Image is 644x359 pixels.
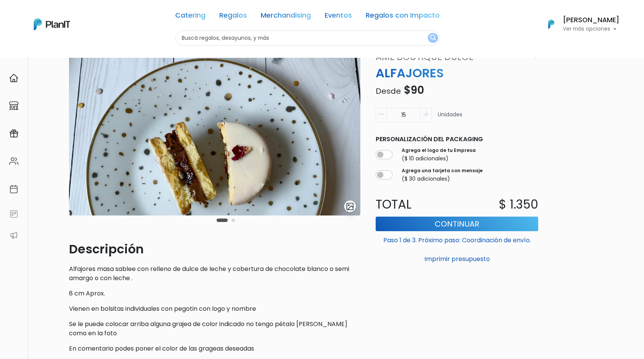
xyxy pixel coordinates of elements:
p: Paso 1 de 3. Próximo paso: Coordinación de envío. [376,233,538,245]
p: En comentario podes poner el color de las grageas deseadas [69,344,360,353]
p: $ 1.350 [499,195,538,214]
img: partners-52edf745621dab592f3b2c58e3bca9d71375a7ef29c3b500c9f145b62cc070d4.svg [9,231,18,240]
a: Regalos con Impacto [366,12,440,21]
p: Unidades [438,111,462,126]
img: WhatsApp_Image_2025-10-06_at_13.51.23__1_.jpeg [69,50,360,215]
img: people-662611757002400ad9ed0e3c099ab2801c6687ba6c219adb57efc949bc21e19d.svg [9,157,18,166]
p: ($ 10 adicionales) [402,155,476,163]
h6: [PERSON_NAME] [563,17,619,24]
label: Agrega el logo de tu Empresa [402,147,476,154]
img: marketplace-4ceaa7011d94191e9ded77b95e3339b90024bf715f7c57f8cf31f2d8c509eaba.svg [9,101,18,110]
img: gallery-light [346,202,355,211]
img: calendar-87d922413cdce8b2cf7b7f5f62616a5cf9e4887200fb71536465627b3292af00.svg [9,184,18,194]
img: search_button-432b6d5273f82d61273b3651a40e1bd1b912527efae98b1b7a1b2c0702e16a8d.svg [430,34,436,42]
button: Carousel Page 1 (Current Slide) [217,219,228,222]
div: ¿Necesitás ayuda? [39,7,110,22]
button: Continuar [376,217,538,231]
p: Total [371,195,457,214]
img: PlanIt Logo [543,16,560,33]
p: ($ 30 adicionales) [402,175,483,183]
p: 8 cm Aprox. [69,289,360,298]
p: Alfajores masa sablee con relleno de dulce de leche y cobertura de chocolate blanco o semi amargo... [69,264,360,283]
img: home-e721727adea9d79c4d83392d1f703f7f8bce08238fde08b1acbfd93340b81755.svg [9,73,18,83]
img: feedback-78b5a0c8f98aac82b08bfc38622c3050aee476f2c9584af64705fc4e61158814.svg [9,209,18,219]
a: Catering [175,12,205,21]
p: Se le puede colocar arriba alguna grajea de color indicado no tengo pétalo [PERSON_NAME] como en ... [69,320,360,338]
a: Regalos [219,12,247,21]
button: PlanIt Logo [PERSON_NAME] Ver más opciones [538,14,619,34]
label: Agrega una tarjeta con mensaje [402,167,483,174]
div: Carousel Pagination [215,215,237,225]
p: Ver más opciones [563,26,619,32]
a: Merchandising [261,12,311,21]
span: $90 [404,83,424,98]
a: Eventos [325,12,352,21]
button: Carousel Page 2 [232,219,235,222]
span: Desde [376,86,401,96]
img: PlanIt Logo [34,18,70,30]
p: Vienen en bolsitas individuales con pegotin con logo y nombre [69,304,360,313]
p: Personalización del packaging [376,135,538,144]
button: Imprimir presupuesto [376,253,538,266]
p: ALFAJORES [371,64,543,82]
img: campaigns-02234683943229c281be62815700db0a1741e53638e28bf9629b52c665b00959.svg [9,129,18,138]
p: Descripción [69,240,360,258]
input: Buscá regalos, desayunos, y más [175,31,440,46]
